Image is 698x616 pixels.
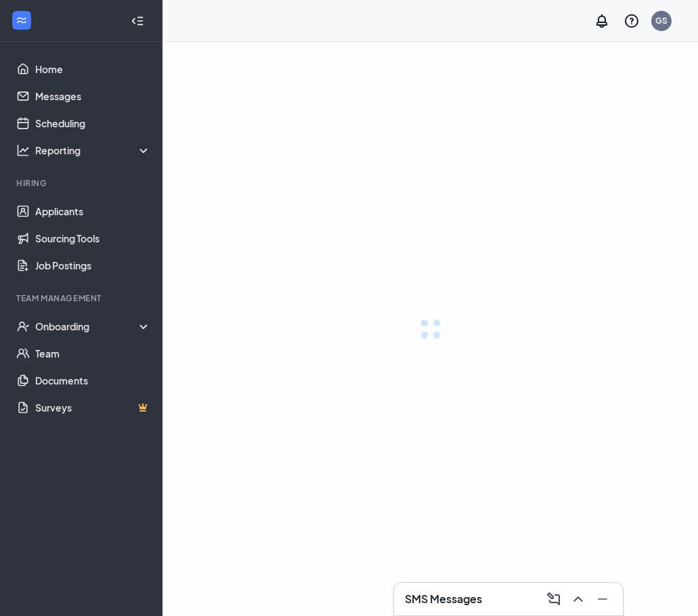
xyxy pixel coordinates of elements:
[566,588,588,610] button: ChevronUp
[590,588,612,610] button: Minimize
[624,13,640,29] svg: QuestionInfo
[405,592,482,607] h3: SMS Messages
[35,320,152,333] div: Onboarding
[594,13,610,29] svg: Notifications
[35,56,151,83] a: Home
[570,591,586,607] svg: ChevronUp
[35,83,151,110] a: Messages
[15,14,28,27] svg: WorkstreamLogo
[131,14,144,28] svg: Collapse
[16,292,148,304] div: Team Management
[542,588,563,610] button: ComposeMessage
[35,110,151,137] a: Scheduling
[35,340,151,367] a: Team
[546,591,562,607] svg: ComposeMessage
[35,144,152,157] div: Reporting
[35,225,151,252] a: Sourcing Tools
[35,367,151,394] a: Documents
[16,320,30,333] svg: UserCheck
[35,394,151,421] a: SurveysCrown
[35,252,151,279] a: Job Postings
[594,591,611,607] svg: Minimize
[35,198,151,225] a: Applicants
[16,144,30,157] svg: Analysis
[655,15,668,26] div: GS
[16,177,148,189] div: Hiring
